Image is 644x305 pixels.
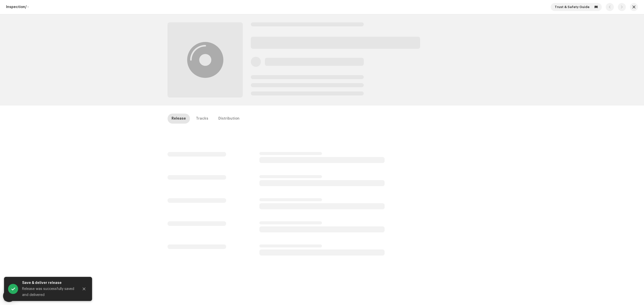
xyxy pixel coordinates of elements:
div: Release was successfully saved and delivered [22,286,75,298]
button: Close [79,284,89,294]
div: Distribution [218,114,239,124]
div: Save & deliver release [22,280,75,286]
div: Tracks [196,114,208,124]
div: Release [172,114,186,124]
div: Open Intercom Messenger [3,290,15,302]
